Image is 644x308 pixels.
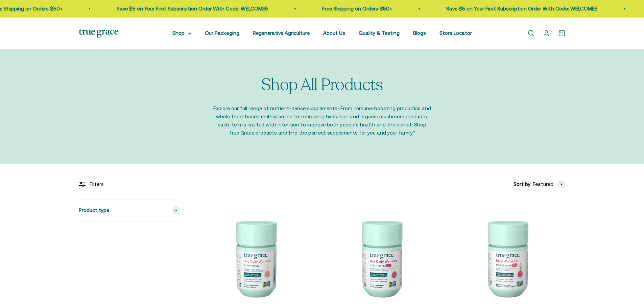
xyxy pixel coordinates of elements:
[533,180,566,188] button: Featured
[413,30,426,36] a: Blogs
[446,5,598,13] p: Save $5 on Your First Subscription Order With Code: WELCOME5
[172,29,191,37] summary: Shop
[79,199,180,221] summary: Product type
[261,76,383,94] p: Shop All Products
[322,6,392,11] a: Free Shipping on Orders $50+
[514,180,531,188] span: Sort by:
[439,30,472,36] a: Store Locator
[253,30,310,36] a: Regenerative Agriculture
[359,30,400,36] a: Quality & Testing
[212,104,432,137] p: Explore our full range of nutrient-dense supplements–From immune-boosting probiotics and whole fo...
[117,5,268,13] p: Save $5 on Your First Subscription Order With Code: WELCOME5
[79,180,180,188] div: Filters
[323,30,345,36] a: About Us
[533,180,553,188] span: Featured
[79,206,109,214] span: Product type
[205,30,239,36] a: Our Packaging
